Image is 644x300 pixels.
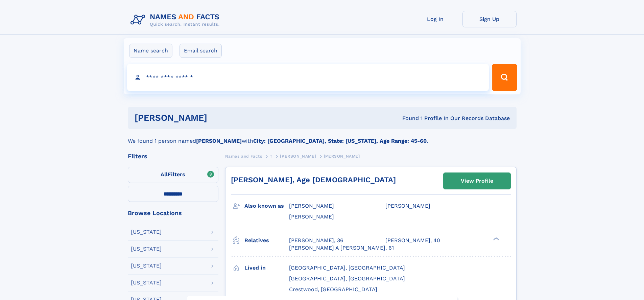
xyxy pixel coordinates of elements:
span: Crestwood, [GEOGRAPHIC_DATA] [289,286,377,293]
b: [PERSON_NAME] [196,138,242,144]
a: [PERSON_NAME], 36 [289,237,343,244]
div: [US_STATE] [131,280,162,285]
a: T [270,152,272,160]
label: Name search [129,44,172,58]
a: [PERSON_NAME], 40 [385,237,440,244]
div: Filters [128,153,218,159]
div: [US_STATE] [131,246,162,252]
h3: Lived in [244,262,289,274]
a: Sign Up [462,11,517,27]
span: [PERSON_NAME] [385,203,430,209]
div: ❯ [492,236,500,241]
div: Browse Locations [128,210,218,216]
button: Search Button [492,64,517,91]
a: Log In [408,11,462,27]
a: [PERSON_NAME] [280,152,316,160]
span: [PERSON_NAME] [280,154,316,159]
span: [GEOGRAPHIC_DATA], [GEOGRAPHIC_DATA] [289,264,405,271]
h3: Relatives [244,235,289,246]
b: City: [GEOGRAPHIC_DATA], State: [US_STATE], Age Range: 45-60 [253,138,427,144]
div: We found 1 person named with . [128,129,517,145]
span: All [161,171,168,178]
label: Filters [128,167,218,183]
div: View Profile [461,173,493,189]
span: [GEOGRAPHIC_DATA], [GEOGRAPHIC_DATA] [289,275,405,282]
span: [PERSON_NAME] [324,154,360,159]
span: [PERSON_NAME] [289,213,334,220]
div: [US_STATE] [131,263,162,269]
a: Names and Facts [225,152,262,160]
h1: [PERSON_NAME] [135,114,305,122]
img: Logo Names and Facts [128,11,225,29]
a: [PERSON_NAME], Age [DEMOGRAPHIC_DATA] [231,176,396,184]
div: [US_STATE] [131,229,162,235]
h3: Also known as [244,200,289,212]
span: [PERSON_NAME] [289,203,334,209]
a: View Profile [444,173,510,189]
div: Found 1 Profile In Our Records Database [305,115,510,122]
label: Email search [180,44,222,58]
input: search input [127,64,489,91]
a: [PERSON_NAME] A [PERSON_NAME], 61 [289,244,394,252]
span: T [270,154,272,159]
